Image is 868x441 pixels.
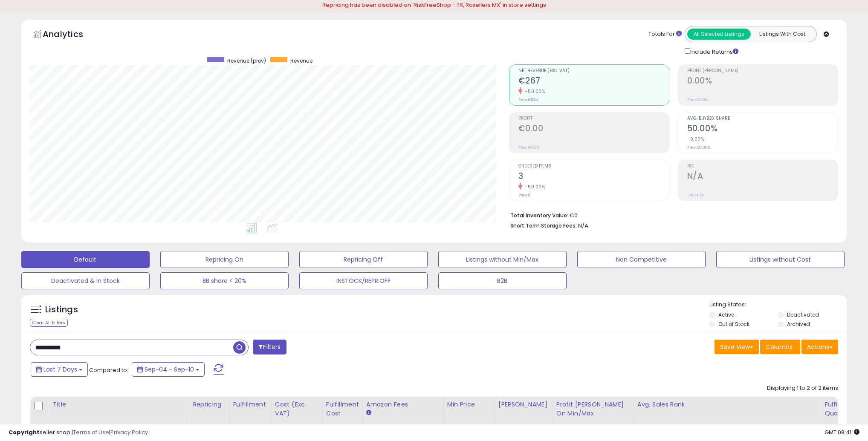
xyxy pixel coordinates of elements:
button: BB share < 20% [160,272,289,289]
div: Avg. Sales Rank [637,400,817,409]
button: Last 7 Days [31,362,88,377]
label: Deactivated [787,311,819,318]
div: seller snap | | [9,429,148,437]
h2: 0.00% [687,76,838,87]
span: Revenue (prev) [227,57,266,64]
h2: €267 [518,76,669,87]
b: Total Inventory Value: [510,212,568,219]
span: Last 7 Days [43,365,77,374]
button: Listings With Cost [750,29,814,40]
div: Fulfillment Cost [326,400,359,418]
label: Archived [787,320,810,328]
span: ROI [687,164,838,169]
span: Profit [518,116,669,121]
button: Deactivated & In Stock [21,272,150,289]
div: Title [52,400,185,409]
h5: Listings [45,304,78,316]
span: Profit [PERSON_NAME] [687,69,838,73]
b: Short Term Storage Fees: [510,222,577,229]
div: Amazon Fees [366,400,440,409]
span: N/A [578,222,588,230]
h2: N/A [687,171,838,183]
div: Totals For [648,30,682,38]
button: Save View [715,340,759,354]
a: Terms of Use [73,428,109,436]
div: Min Price [447,400,491,409]
small: Amazon Fees. [366,409,371,417]
small: Prev: N/A [687,193,704,198]
div: Displaying 1 to 2 of 2 items [767,384,838,392]
button: Listings without Min/Max [438,251,567,268]
div: Include Returns [678,46,749,56]
small: Prev: 0.00% [687,97,708,102]
span: 2025-09-18 08:41 GMT [825,428,859,436]
div: [PERSON_NAME] [498,400,549,409]
button: INSTOCK/REPR.OFF [299,272,428,289]
span: Compared to: [89,366,128,374]
h2: 3 [518,171,669,183]
p: Listing States: [709,301,847,309]
li: €0 [510,210,832,220]
button: Repricing On [160,251,289,268]
span: Repricing has been disabled on 'RiskFreeShop - TR, Roxellers MX' in store settings [322,1,546,9]
button: B2B [438,272,567,289]
span: Net Revenue (Exc. VAT) [518,69,669,73]
button: Actions [801,340,838,354]
button: Filters [253,340,286,355]
small: -50.00% [522,184,545,190]
strong: Copyright [9,428,40,436]
label: Out of Stock [718,320,749,328]
div: Fulfillment [233,400,268,409]
a: Privacy Policy [110,428,148,436]
h2: €0.00 [518,124,669,135]
small: Prev: €534 [518,97,538,102]
span: Avg. Buybox Share [687,116,838,121]
div: Cost (Exc. VAT) [275,400,319,418]
small: Prev: 50.00% [687,145,710,150]
div: Clear All Filters [30,319,68,327]
span: Columns [766,343,793,351]
small: Prev: 6 [518,193,530,198]
button: All Selected Listings [687,29,751,40]
button: Columns [760,340,800,354]
span: Ordered Items [518,164,669,169]
h5: Analytics [43,28,100,42]
button: Repricing Off [299,251,428,268]
label: Active [718,311,734,318]
span: Revenue [290,57,312,64]
button: Sep-04 - Sep-10 [132,362,205,377]
th: The percentage added to the cost of goods (COGS) that forms the calculator for Min & Max prices. [553,397,634,439]
div: Repricing [193,400,226,409]
button: Default [21,251,150,268]
h2: 50.00% [687,124,838,135]
div: Fulfillable Quantity [825,400,854,418]
small: 0.00% [687,136,704,142]
small: -50.00% [522,88,545,95]
div: Profit [PERSON_NAME] on Min/Max [556,400,630,418]
button: Non Competitive [577,251,706,268]
span: Sep-04 - Sep-10 [145,365,194,374]
button: Listings without Cost [716,251,845,268]
small: Prev: €0.00 [518,145,539,150]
